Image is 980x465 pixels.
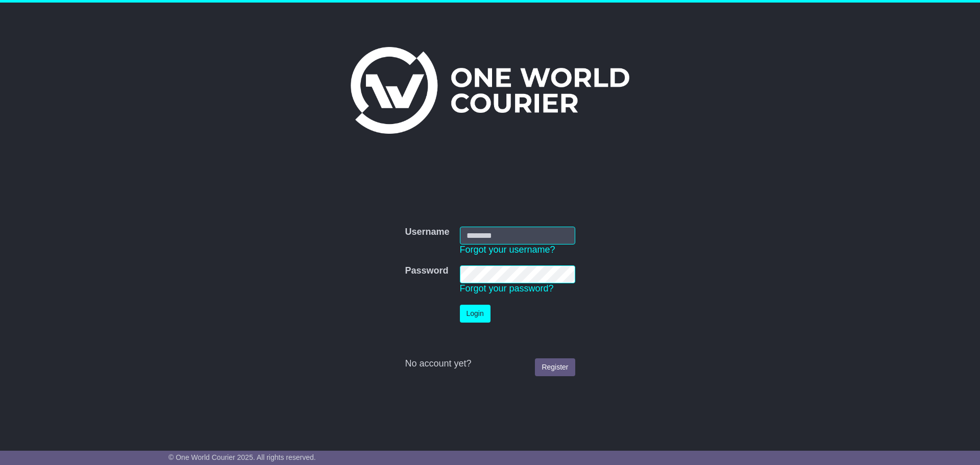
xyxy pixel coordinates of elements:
img: One World [351,47,629,134]
label: Password [405,265,448,277]
button: Login [460,305,491,323]
a: Forgot your username? [460,244,555,255]
span: © One World Courier 2025. All rights reserved. [168,453,316,461]
a: Register [535,358,575,376]
div: No account yet? [405,358,575,370]
a: Forgot your password? [460,283,554,293]
label: Username [405,227,449,238]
